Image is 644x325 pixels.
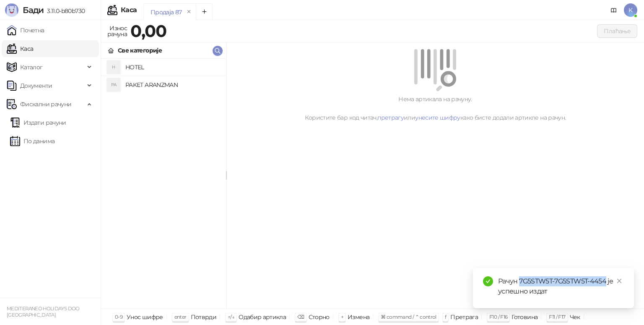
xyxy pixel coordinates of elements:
[151,8,182,17] div: Продаја 87
[549,314,565,320] span: F11 / F17
[125,78,219,92] h4: PAKET ARANZMAN
[23,5,44,15] span: Бади
[121,7,137,13] div: Каса
[7,306,80,318] small: MEDITERANEO HOLIDAYS DOO [GEOGRAPHIC_DATA]
[7,22,44,39] a: Почетна
[107,60,120,74] div: H
[44,7,85,15] span: 3.11.0-b80b730
[236,94,634,122] div: Нема артикала на рачуну. Користите бар код читач, или како бисте додали артикле на рачун.
[341,314,343,320] span: +
[106,23,129,39] div: Износ рачуна
[512,312,538,322] div: Готовина
[377,114,404,121] a: претрагу
[624,3,637,17] span: K
[196,3,213,20] button: Add tab
[570,312,580,322] div: Чек
[125,60,219,74] h4: HOTEL
[10,133,55,149] a: По данима
[297,314,304,320] span: ⌫
[597,24,637,38] button: Плаћање
[5,3,18,17] img: Logo
[450,312,478,322] div: Претрага
[20,96,71,113] span: Фискални рачуни
[127,312,163,322] div: Унос шифре
[239,312,286,322] div: Одабир артикла
[483,276,493,286] span: check-circle
[20,59,43,76] span: Каталог
[348,312,369,322] div: Измена
[10,114,66,131] a: Издати рачуни
[101,59,226,309] div: grid
[184,8,195,16] button: remove
[616,278,622,284] span: close
[115,314,122,320] span: 0-9
[607,3,621,17] a: Документација
[415,114,460,121] a: унесите шифру
[118,46,162,55] div: Све категорије
[381,314,436,320] span: ⌘ command / ⌃ control
[615,276,624,286] a: Close
[174,314,187,320] span: enter
[489,314,507,320] span: F10 / F16
[498,276,624,296] div: Рачун 7G5STW5T-7G5STW5T-4454 је успешно издат
[7,40,33,57] a: Каса
[130,21,166,41] strong: 0,00
[20,77,52,94] span: Документи
[107,78,120,92] div: PA
[445,314,446,320] span: f
[309,312,330,322] div: Сторно
[228,314,234,320] span: ↑/↓
[191,312,217,322] div: Потврди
